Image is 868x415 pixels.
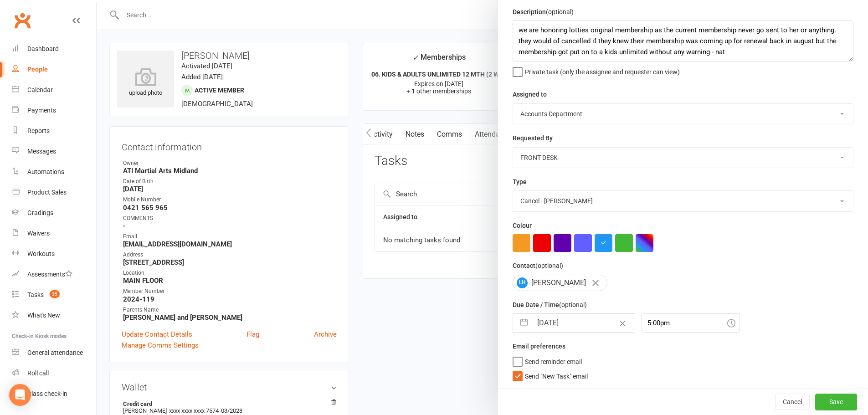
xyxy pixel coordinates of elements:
[9,384,31,406] div: Open Intercom Messenger
[27,230,50,237] div: Waivers
[12,244,96,264] a: Workouts
[12,343,96,363] a: General attendance kiosk mode
[27,291,44,298] div: Tasks
[517,277,528,288] span: LH
[513,220,532,231] label: Colour
[27,86,53,93] div: Calendar
[12,162,96,182] a: Automations
[27,349,83,356] div: General attendance
[12,39,96,59] a: Dashboard
[615,314,631,332] button: Clear Date
[12,363,96,384] a: Roll call
[12,305,96,326] a: What's New
[546,8,574,15] small: (optional)
[12,141,96,162] a: Messages
[525,369,588,380] span: Send "New Task" email
[513,89,547,99] label: Assigned to
[27,390,67,397] div: Class check-in
[12,100,96,121] a: Payments
[12,264,96,285] a: Assessments
[513,275,607,291] div: [PERSON_NAME]
[50,290,60,298] span: 35
[535,262,563,269] small: (optional)
[27,127,50,134] div: Reports
[12,121,96,141] a: Reports
[27,45,59,52] div: Dashboard
[513,300,587,310] label: Due Date / Time
[27,148,56,155] div: Messages
[513,341,565,351] label: Email preferences
[513,20,853,61] textarea: we are honoring lotties original membership as the current membership never go sent to her or any...
[559,301,587,308] small: (optional)
[12,285,96,305] a: Tasks 35
[27,369,49,377] div: Roll call
[27,271,72,278] div: Assessments
[12,59,96,80] a: People
[27,168,64,175] div: Automations
[12,203,96,223] a: Gradings
[27,250,55,257] div: Workouts
[27,312,60,319] div: What's New
[27,66,48,73] div: People
[12,80,96,100] a: Calendar
[12,384,96,404] a: Class kiosk mode
[513,7,574,17] label: Description
[27,189,67,196] div: Product Sales
[27,209,53,216] div: Gradings
[11,9,34,32] a: Clubworx
[27,107,56,114] div: Payments
[12,182,96,203] a: Product Sales
[12,223,96,244] a: Waivers
[525,65,680,76] span: Private task (only the assignee and requester can view)
[513,177,527,187] label: Type
[513,133,553,143] label: Requested By
[815,394,857,410] button: Save
[513,261,563,271] label: Contact
[775,394,810,410] button: Cancel
[525,355,582,365] span: Send reminder email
